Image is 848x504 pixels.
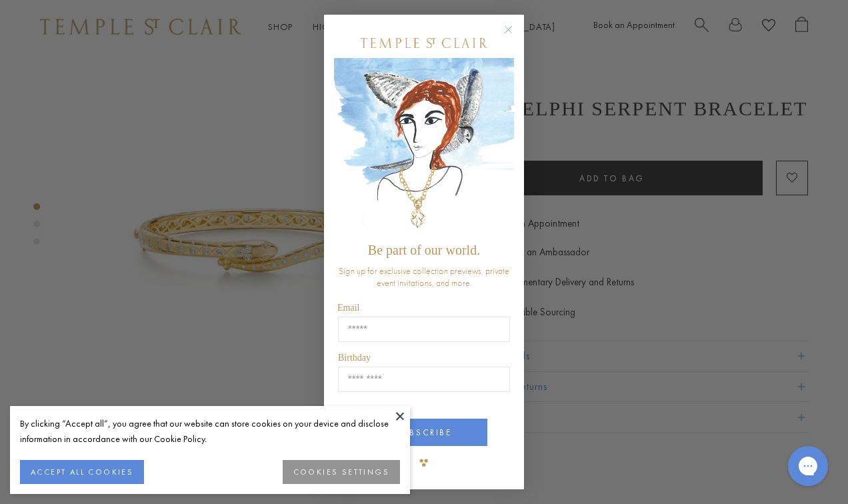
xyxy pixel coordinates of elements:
span: Be part of our world. [368,243,480,257]
button: ACCEPT ALL COOKIES [20,460,144,484]
span: Sign up for exclusive collection previews, private event invitations, and more. [339,265,509,289]
button: SUBSCRIBE [361,419,487,446]
button: COOKIES SETTINGS [283,460,400,484]
img: c4a9eb12-d91a-4d4a-8ee0-386386f4f338.jpeg [334,58,514,236]
button: Close dialog [507,28,523,45]
span: Email [337,303,359,313]
input: Email [338,317,510,342]
span: Birthday [338,353,371,363]
img: Temple St. Clair [361,38,487,48]
div: By clicking “Accept all”, you agree that our website can store cookies on your device and disclos... [20,416,400,447]
iframe: Gorgias live chat messenger [781,441,835,491]
img: TSC [411,449,437,476]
